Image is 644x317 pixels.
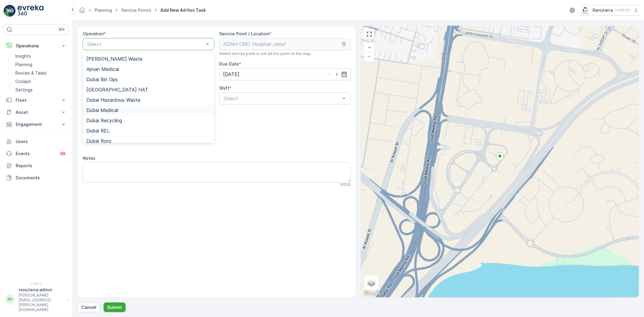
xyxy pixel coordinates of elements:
[19,293,64,312] p: [PERSON_NAME][EMAIL_ADDRESS][PERSON_NAME][DOMAIN_NAME]
[104,303,126,312] button: Submit
[219,38,351,50] input: ADNH-CMC Hospital-Jadaf
[368,45,371,50] span: +
[19,287,64,293] p: renuterra.admin
[615,8,631,13] p: ( +04:00 )
[365,43,374,52] a: Zoom In
[16,163,66,169] p: Reports
[365,52,374,61] a: Zoom Out
[4,118,69,130] button: Engagement
[86,87,148,92] span: [GEOGRAPHIC_DATA] HAT
[16,121,57,127] p: Engagement
[219,85,229,91] label: Shift
[16,97,57,103] p: Fleet
[368,54,371,59] span: −
[13,52,69,60] a: Insights
[86,77,118,82] span: Dubai Bin Ops
[86,138,111,144] span: Dubai Roro
[219,68,351,80] input: dd/mm/yyyy
[4,136,69,148] a: Users
[593,7,613,13] p: Renuterra
[59,27,65,32] p: ⌘B
[18,5,43,17] img: logo_light-DOdMpM7g.png
[107,304,122,310] p: Submit
[16,109,57,115] p: Asset
[159,7,207,13] span: Add New Ad Hoc Task
[15,62,32,68] p: Planning
[5,295,15,304] div: RR
[16,43,57,49] p: Operations
[13,60,69,69] a: Planning
[4,287,69,312] button: RRrenuterra.admin[PERSON_NAME][EMAIL_ADDRESS][PERSON_NAME][DOMAIN_NAME]
[15,78,31,85] p: Cockpit
[86,118,122,123] span: Dubai Recycling
[86,66,119,72] span: Ajman Medical
[219,31,269,36] label: Service Point / Location
[86,107,118,113] span: Dubai Medical
[16,151,56,157] p: Events
[78,303,100,312] button: Cancel
[16,139,66,145] p: Users
[4,94,69,106] button: Fleet
[15,53,31,59] p: Insights
[79,9,85,14] a: Homepage
[15,87,33,93] p: Settings
[4,40,69,52] button: Operations
[224,95,340,102] p: Select
[86,128,110,133] span: Dubai REL
[95,8,112,13] a: Planning
[4,106,69,118] button: Asset
[340,182,351,187] p: 0 / 500
[83,31,104,36] label: Operation
[15,70,46,76] p: Routes & Tasks
[363,290,383,297] img: Google
[81,304,96,310] p: Cancel
[121,8,151,13] a: Service Points
[581,7,590,14] img: Screenshot_2024-07-26_at_13.33.01.png
[365,30,374,39] a: View Fullscreen
[60,151,65,156] p: 99
[4,172,69,184] a: Documents
[4,160,69,172] a: Reports
[4,5,16,17] img: logo
[16,175,66,181] p: Documents
[219,51,311,56] span: Select service point or set ad hoc point on the map.
[13,77,69,86] a: Cockpit
[4,282,69,286] span: v 1.52.1
[86,56,143,62] span: [PERSON_NAME] Waste
[83,155,95,161] label: Notes
[219,61,239,66] label: Due Date
[13,86,69,94] a: Settings
[365,276,378,290] a: Layers
[581,5,639,16] button: Renuterra(+04:00)
[4,148,69,160] a: Events99
[87,40,204,48] p: Select
[86,97,140,103] span: Dubai Hazardous Waste
[13,69,69,77] a: Routes & Tasks
[363,290,383,297] a: Open this area in Google Maps (opens a new window)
